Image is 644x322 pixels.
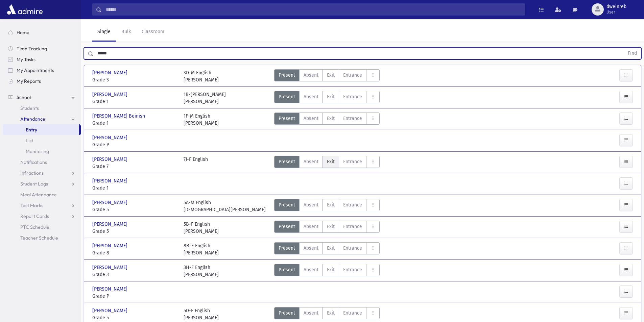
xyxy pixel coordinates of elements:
span: Exit [327,245,335,252]
a: Teacher Schedule [3,232,81,243]
div: AttTypes [274,264,380,278]
span: Grade 3 [92,271,177,278]
img: AdmirePro [5,3,44,16]
span: Absent [304,245,318,252]
span: Grade 8 [92,249,177,256]
a: Time Tracking [3,43,81,54]
a: My Appointments [3,65,81,76]
span: My Appointments [17,67,54,73]
span: Infractions [20,170,44,176]
span: Absent [304,266,318,273]
span: Exit [327,309,335,317]
span: Exit [327,158,335,165]
div: 7J-F English [184,156,208,170]
span: Present [279,266,295,273]
span: [PERSON_NAME] [92,69,129,76]
a: Infractions [3,168,81,178]
span: Attendance [20,116,45,122]
a: Notifications [3,157,81,168]
a: Attendance [3,114,81,124]
span: Grade 1 [92,120,177,127]
div: 3D-M English [PERSON_NAME] [184,69,219,83]
span: [PERSON_NAME] Beinish [92,113,146,120]
a: School [3,92,81,103]
span: User [606,9,626,15]
div: 5B-F English [PERSON_NAME] [184,221,219,235]
a: Missing Attendance History [87,14,148,19]
span: [PERSON_NAME] [92,134,129,141]
span: Present [279,309,295,317]
div: 5A-M English [DEMOGRAPHIC_DATA][PERSON_NAME] [184,199,266,213]
a: List [3,135,81,146]
input: Search [102,3,525,16]
a: Students [3,103,81,114]
span: Grade P [92,293,177,300]
div: 8B-F English [PERSON_NAME] [184,242,219,256]
div: 1B-[PERSON_NAME] [PERSON_NAME] [184,91,226,105]
span: Entrance [343,266,362,273]
a: Home [3,27,81,38]
span: Entrance [343,201,362,208]
span: Entrance [343,93,362,100]
button: Find [624,48,641,59]
span: Test Marks [20,202,43,208]
span: [PERSON_NAME] [92,307,129,314]
span: Student Logs [20,181,48,187]
span: Exit [327,223,335,230]
span: [PERSON_NAME] [92,264,129,271]
div: AttTypes [274,91,380,105]
a: My Tasks [3,54,81,65]
span: Grade 1 [92,98,177,105]
a: Entry [3,124,79,135]
a: Meal Attendance [3,189,81,200]
a: PTC Schedule [3,222,81,232]
span: Present [279,72,295,79]
a: Student Logs [3,178,81,189]
span: Present [279,158,295,165]
span: Absent [304,93,318,100]
span: Grade 5 [92,228,177,235]
a: Classroom [136,23,170,42]
span: [PERSON_NAME] [92,221,129,228]
span: Present [279,223,295,230]
span: Entrance [343,245,362,252]
a: Monitoring [3,146,81,157]
span: Exit [327,266,335,273]
span: Grade 1 [92,184,177,192]
span: [PERSON_NAME] [92,156,129,163]
a: Single [92,23,116,42]
span: Students [20,105,39,111]
span: School [17,94,31,100]
span: Teacher Schedule [20,235,58,241]
div: 5D-F English [PERSON_NAME] [184,307,219,321]
a: My Reports [3,76,81,86]
span: [PERSON_NAME] [92,199,129,206]
span: Grade 5 [92,206,177,213]
div: AttTypes [274,156,380,170]
span: Absent [304,309,318,317]
div: AttTypes [274,199,380,213]
span: Report Cards [20,213,49,219]
span: [PERSON_NAME] [92,242,129,249]
span: [PERSON_NAME] [92,91,129,98]
a: Test Marks [3,200,81,211]
a: Report Cards [3,211,81,222]
span: PTC Schedule [20,224,49,230]
span: Present [279,201,295,208]
span: Present [279,115,295,122]
div: 1F-M English [PERSON_NAME] [184,113,219,127]
span: Exit [327,93,335,100]
span: Grade P [92,141,177,148]
span: Grade 5 [92,314,177,321]
span: Exit [327,201,335,208]
span: My Tasks [17,56,35,63]
span: Absent [304,72,318,79]
span: Present [279,245,295,252]
div: AttTypes [274,307,380,321]
span: Entrance [343,223,362,230]
div: AttTypes [274,221,380,235]
a: Bulk [116,23,136,42]
div: AttTypes [274,113,380,127]
span: Grade 7 [92,163,177,170]
span: Absent [304,223,318,230]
